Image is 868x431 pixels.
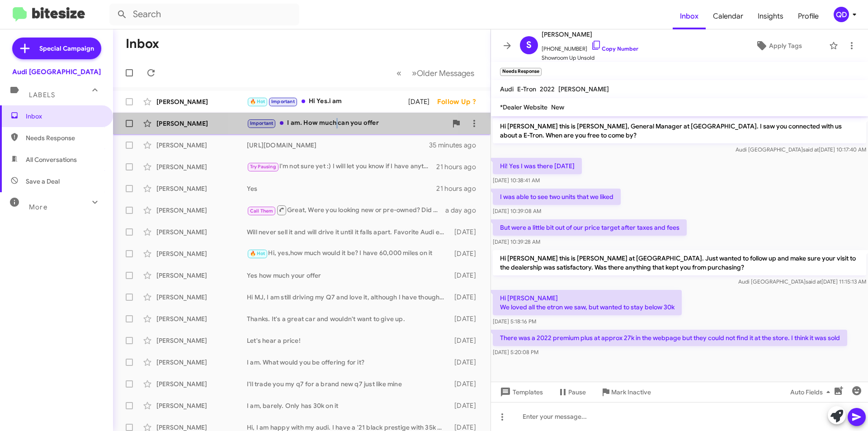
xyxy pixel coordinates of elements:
[500,68,542,76] small: Needs Response
[250,99,265,104] span: 🔥 Hot
[493,238,540,245] span: [DATE] 10:39:28 AM
[593,384,658,400] button: Mark Inactive
[247,227,450,237] div: Will never sell it and will drive it until it falls apart. Favorite Audi ever.
[500,85,514,93] span: Audi
[26,133,103,142] span: Needs Response
[806,278,821,285] span: said at
[271,99,295,104] span: Important
[493,219,687,236] p: But were a little bit out of our price target after taxes and fees
[250,251,265,256] span: 🔥 Hot
[156,119,247,128] div: [PERSON_NAME]
[436,162,483,171] div: 21 hours ago
[568,384,586,400] span: Pause
[126,37,159,51] h1: Inbox
[673,3,706,29] span: Inbox
[247,184,436,193] div: Yes
[247,204,445,216] div: Great, Were you looking new or pre-owned? Did you pick out an exact unit in stock that you liked?...
[611,384,651,400] span: Mark Inactive
[156,97,247,106] div: [PERSON_NAME]
[450,249,483,258] div: [DATE]
[826,7,858,22] button: QD
[396,67,401,79] span: «
[408,97,437,106] div: [DATE]
[109,4,299,25] input: Search
[26,155,77,164] span: All Conversations
[29,91,55,99] span: Labels
[445,206,483,215] div: a day ago
[392,64,480,82] nav: Page navigation example
[550,384,593,400] button: Pause
[156,314,247,323] div: [PERSON_NAME]
[156,358,247,367] div: [PERSON_NAME]
[156,162,247,171] div: [PERSON_NAME]
[783,384,841,400] button: Auto Fields
[834,7,849,22] div: QD
[12,38,101,59] a: Special Campaign
[156,206,247,215] div: [PERSON_NAME]
[450,401,483,410] div: [DATE]
[493,118,866,143] p: Hi [PERSON_NAME] this is [PERSON_NAME], General Manager at [GEOGRAPHIC_DATA]. I saw you connected...
[493,349,538,355] span: [DATE] 5:20:08 PM
[247,379,450,388] div: I'll trade you my q7 for a brand new q7 just like mine
[437,97,483,106] div: Follow Up ?
[26,177,60,186] span: Save a Deal
[450,379,483,388] div: [DATE]
[29,203,47,211] span: More
[156,141,247,150] div: [PERSON_NAME]
[493,318,536,325] span: [DATE] 5:18:16 PM
[493,250,866,275] p: Hi [PERSON_NAME] this is [PERSON_NAME] at [GEOGRAPHIC_DATA]. Just wanted to follow up and make su...
[247,161,436,172] div: I'm not sure yet :) I will let you know if I have anything
[493,158,582,174] p: Hi! Yes I was there [DATE]
[790,384,834,400] span: Auto Fields
[738,278,866,285] span: Audi [GEOGRAPHIC_DATA] [DATE] 11:15:13 AM
[493,330,847,346] p: There was a 2022 premium plus at approx 27k in the webpage but they could not find it at the stor...
[706,3,750,29] a: Calendar
[732,38,825,54] button: Apply Tags
[156,271,247,280] div: [PERSON_NAME]
[558,85,609,93] span: [PERSON_NAME]
[406,64,480,82] button: Next
[247,96,408,107] div: Hi Yes.i am
[39,44,94,53] span: Special Campaign
[491,384,550,400] button: Templates
[412,67,417,79] span: »
[791,3,826,29] a: Profile
[250,164,276,170] span: Try Pausing
[247,118,447,128] div: I am. How much can you offer
[542,53,638,62] span: Showroom Up Unsold
[436,184,483,193] div: 21 hours ago
[450,293,483,302] div: [DATE]
[517,85,536,93] span: E-Tron
[542,29,638,40] span: [PERSON_NAME]
[551,103,564,111] span: New
[429,141,483,150] div: 35 minutes ago
[540,85,555,93] span: 2022
[156,401,247,410] div: [PERSON_NAME]
[247,293,450,302] div: Hi MJ, I am still driving my Q7 and love it, although I have thought about leasing an Allroad or ...
[247,336,450,345] div: Let's hear a price!
[247,141,429,150] div: [URL][DOMAIN_NAME]
[803,146,819,153] span: said at
[247,248,450,259] div: Hi, yes,how much would it be? I have 60,000 miles on it
[247,358,450,367] div: I am. What would you be offering for it?
[450,271,483,280] div: [DATE]
[450,227,483,237] div: [DATE]
[750,3,791,29] span: Insights
[250,208,274,214] span: Call Them
[391,64,407,82] button: Previous
[247,314,450,323] div: Thanks. It's a great car and wouldn't want to give up.
[156,249,247,258] div: [PERSON_NAME]
[156,227,247,237] div: [PERSON_NAME]
[417,68,474,78] span: Older Messages
[156,336,247,345] div: [PERSON_NAME]
[493,290,682,315] p: Hi [PERSON_NAME] We loved all the etron we saw, but wanted to stay below 30k
[450,336,483,345] div: [DATE]
[450,314,483,323] div: [DATE]
[526,38,532,52] span: S
[736,146,866,153] span: Audi [GEOGRAPHIC_DATA] [DATE] 10:17:40 AM
[498,384,543,400] span: Templates
[247,271,450,280] div: Yes how much your offer
[493,208,541,214] span: [DATE] 10:39:08 AM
